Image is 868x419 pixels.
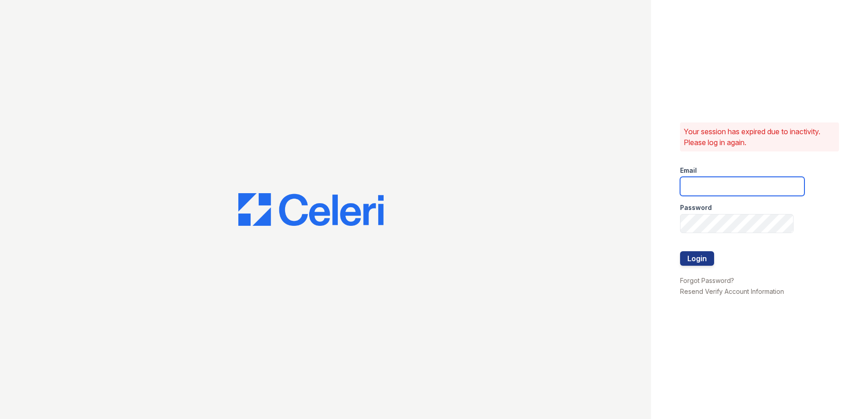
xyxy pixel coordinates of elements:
p: Your session has expired due to inactivity. Please log in again. [684,126,835,148]
button: Login [680,251,714,266]
a: Forgot Password? [680,277,734,284]
a: Resend Verify Account Information [680,287,784,295]
img: CE_Logo_Blue-a8612792a0a2168367f1c8372b55b34899dd931a85d93a1a3d3e32e68fde9ad4.png [238,193,384,226]
label: Password [680,203,712,212]
label: Email [680,166,697,175]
